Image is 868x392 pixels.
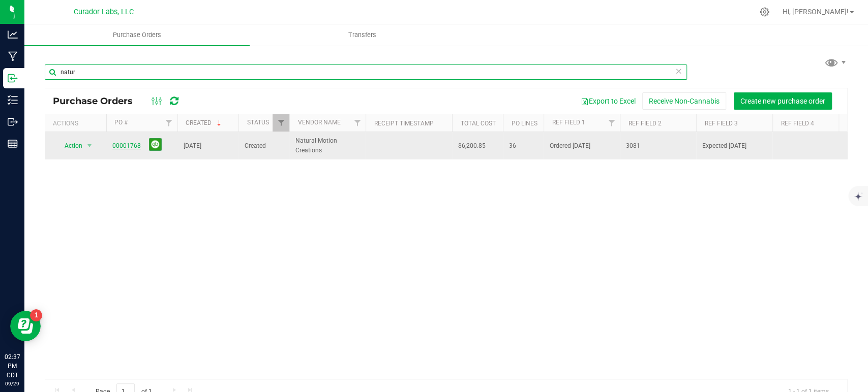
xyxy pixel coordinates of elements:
span: Curador Labs, LLC [74,8,134,16]
a: Status [247,119,268,126]
span: Hi, [PERSON_NAME]! [783,8,849,16]
a: Purchase Orders [24,24,250,46]
span: Clear [675,64,682,78]
span: 36 [509,141,537,151]
span: Purchase Orders [99,30,175,40]
a: Filter [161,114,177,132]
a: Transfers [250,24,475,46]
a: Filter [273,114,289,132]
a: Filter [349,114,366,132]
a: Receipt Timestamp [374,120,433,127]
span: [DATE] [184,141,201,151]
iframe: Resource center [10,311,41,341]
iframe: Resource center unread badge [30,309,42,321]
input: Search Purchase Order ID, Vendor Name and Ref Field 1 [45,64,687,80]
div: Manage settings [758,7,771,17]
span: Ordered [DATE] [550,141,614,151]
a: Total Cost [460,120,495,127]
span: Expected [DATE] [702,141,766,151]
inline-svg: Analytics [8,29,18,40]
span: Purchase Orders [53,95,143,107]
span: Natural Motion Creations [295,136,360,155]
p: 02:37 PM CDT [5,352,20,380]
span: Transfers [335,30,390,40]
a: Created [186,119,223,126]
div: Actions [53,120,102,127]
a: Ref Field 4 [781,120,814,127]
a: Ref Field 2 [628,120,661,127]
a: Ref Field 1 [552,119,585,126]
span: 3081 [626,141,690,151]
a: PO # [114,119,128,126]
inline-svg: Reports [8,139,18,149]
inline-svg: Outbound [8,117,18,127]
a: PO Lines [511,120,537,127]
span: Action [55,139,83,153]
span: select [83,139,96,153]
button: Receive Non-Cannabis [642,92,726,110]
p: 09/29 [5,380,20,387]
inline-svg: Manufacturing [8,51,18,61]
button: Export to Excel [574,92,642,110]
a: Ref Field 3 [704,120,737,127]
button: Create new purchase order [734,92,832,110]
a: Filter [603,114,620,132]
span: Create new purchase order [740,97,825,105]
a: 00001768 [112,142,141,149]
inline-svg: Inbound [8,73,18,83]
span: $6,200.85 [458,141,486,151]
span: Created [245,141,283,151]
inline-svg: Inventory [8,95,18,105]
a: Vendor Name [297,119,340,126]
